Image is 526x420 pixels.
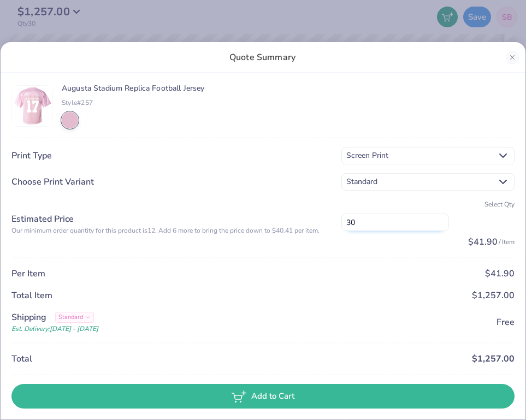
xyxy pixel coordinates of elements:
div: Print Type [11,149,333,162]
div: Shipping [11,311,46,324]
div: Choose Print Variant [11,175,333,188]
span: $41.90 [485,268,515,280]
div: Total [11,352,333,365]
div: Estimated Price [11,212,333,226]
div: Free [341,316,515,329]
input: – – [341,214,449,231]
span: Screen Print [346,150,492,162]
div: Our minimum order quantity for this product is 12 . Add 6 more to bring the price down to $40.41 ... [11,226,333,235]
button: Close [506,51,519,64]
span: $1,257.00 [472,289,515,301]
span: Style# 257 [62,98,93,108]
div: Per Item [11,267,333,280]
div: Standard [55,312,94,323]
div: Est. Delivery: [DATE] - [DATE] [11,324,333,334]
span: $1,257.00 [472,353,515,365]
div: Quote Summary [1,42,525,73]
div: Total Item [11,289,333,302]
div: / Item [499,237,515,247]
span: Augusta Stadium Replica Football Jersey [62,84,204,93]
span: Standard [346,176,492,188]
button: Add to Cart [11,384,515,409]
span: $41.90 [468,236,498,248]
img: Back [14,87,51,125]
img: Back [12,86,52,126]
div: Select Qty [341,199,515,209]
